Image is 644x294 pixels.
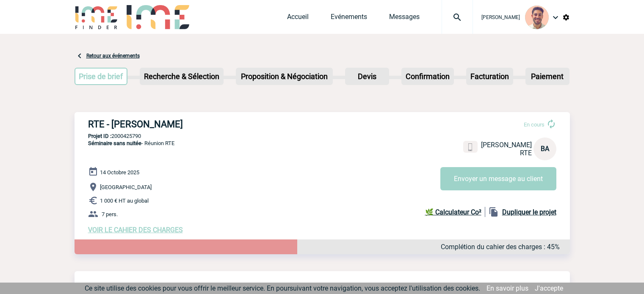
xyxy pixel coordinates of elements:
[481,14,520,20] span: [PERSON_NAME]
[467,143,474,151] img: portable.png
[237,69,332,84] p: Proposition & Négociation
[75,69,127,84] p: Prise de brief
[88,140,174,146] span: - Réunion RTE
[541,145,549,153] span: BA
[100,198,149,204] span: 1 000 € HT au global
[102,211,118,217] span: 7 pers.
[331,13,367,25] a: Evénements
[100,184,152,190] span: [GEOGRAPHIC_DATA]
[524,121,544,128] span: En cours
[141,69,223,84] p: Recherche & Sélection
[100,169,139,176] span: 14 Octobre 2025
[440,167,556,190] button: Envoyer un message au client
[88,119,342,129] h3: RTE - [PERSON_NAME]
[287,13,309,25] a: Accueil
[486,284,528,292] a: En savoir plus
[85,284,480,292] span: Ce site utilise des cookies pour vous offrir le meilleur service. En poursuivant votre navigation...
[425,208,481,216] b: 🌿 Calculateur Co²
[75,133,570,139] p: 2000425790
[526,69,569,84] p: Paiement
[502,208,556,216] b: Dupliquer le projet
[467,69,512,84] p: Facturation
[489,207,499,217] img: file_copy-black-24dp.png
[525,5,549,29] img: 132114-0.jpg
[88,226,183,234] a: VOIR LE CAHIER DES CHARGES
[86,53,140,59] a: Retour aux événements
[346,69,388,84] p: Devis
[425,207,485,217] a: 🌿 Calculateur Co²
[481,141,532,149] span: [PERSON_NAME]
[75,5,119,29] img: IME-Finder
[535,284,563,292] a: J'accepte
[88,140,141,146] span: Séminaire sans nuitée
[88,133,111,139] b: Projet ID :
[389,13,420,25] a: Messages
[402,69,453,84] p: Confirmation
[520,149,532,157] span: RTE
